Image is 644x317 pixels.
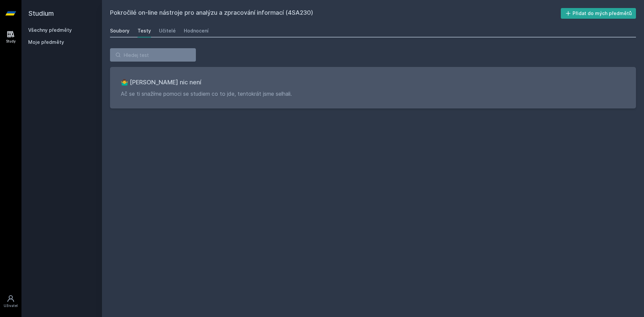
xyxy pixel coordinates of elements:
[110,27,129,34] div: Soubory
[110,24,129,37] a: Soubory
[28,39,64,46] span: Moje předměty
[1,291,20,312] a: Uživatel
[6,39,16,44] div: Study
[121,78,625,87] h3: 🤷‍♂️ [PERSON_NAME] nic není
[4,303,18,308] div: Uživatel
[138,27,151,34] div: Testy
[1,27,20,47] a: Study
[159,24,176,37] a: Učitelé
[184,24,209,37] a: Hodnocení
[121,90,625,98] p: Ač se ti snažíme pomoci se studiem co to jde, tentokrát jsme selhali.
[159,27,176,34] div: Učitelé
[28,27,72,33] a: Všechny předměty
[110,8,561,19] h2: Pokročilé on-line nástroje pro analýzu a zpracování informací (4SA230)
[561,8,636,19] button: Přidat do mých předmětů
[110,48,196,62] input: Hledej test
[184,27,209,34] div: Hodnocení
[138,24,151,37] a: Testy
